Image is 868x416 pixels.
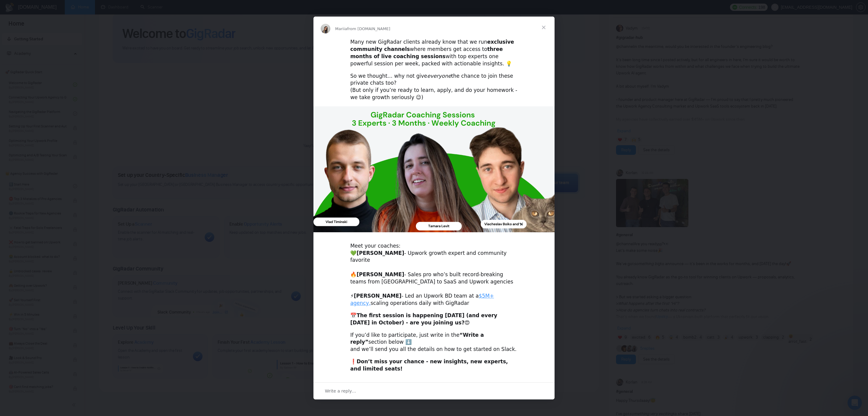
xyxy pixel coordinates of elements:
[350,358,508,372] b: Don’t miss your chance - new insights, new experts, and limited seats!
[350,332,484,345] b: “Write a reply”
[350,293,494,306] a: $5M+ agency,
[335,27,347,31] span: Mariia
[533,17,555,38] span: Close
[350,39,514,52] b: exclusive community channels
[357,271,404,277] b: [PERSON_NAME]
[350,46,503,59] b: three months of live coaching sessions
[350,332,518,353] div: If you’d like to participate, just write in the section below ⬇️ and we’ll send you all the detai...
[350,73,518,101] div: So we thought… why not give the chance to join these private chats too? (But only if you’re ready...
[325,387,356,395] span: Write a reply…
[350,39,518,67] div: Many new GigRadar clients already know that we run where members get access to with top experts o...
[321,24,330,33] img: Profile image for Mariia
[350,242,518,307] div: Meet your coaches: 💚 - Upwork growth expert and community favorite ​ 🔥 - Sales pro who’s built re...
[357,250,404,256] b: [PERSON_NAME]
[350,312,518,327] div: 📅 😍
[354,293,401,299] b: [PERSON_NAME]
[427,73,451,79] i: everyone
[347,27,390,31] span: from [DOMAIN_NAME]
[350,358,518,373] div: ❗
[313,382,555,399] div: Open conversation and reply
[350,312,497,326] b: The first session is happening [DATE] (and every [DATE] in October) - are you joining us?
